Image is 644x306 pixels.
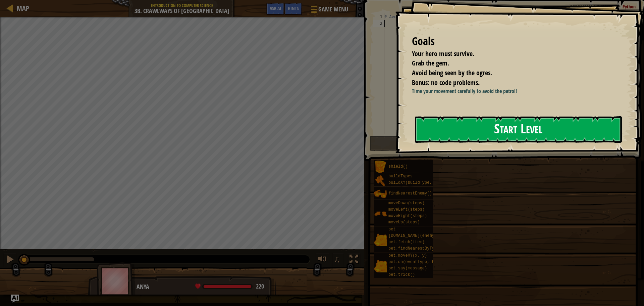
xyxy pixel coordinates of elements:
div: Anya [137,282,269,291]
div: 1 [373,13,384,20]
img: portrait.png [374,174,387,187]
span: Your hero must survive. [412,49,474,58]
span: shield() [388,164,408,169]
span: 220 [256,282,264,291]
span: moveUp(steps) [388,220,420,225]
img: portrait.png [374,207,387,220]
div: health: 220 / 220 [195,283,264,290]
button: ♫ [332,253,344,267]
span: Map [17,4,29,13]
div: Goals [412,34,621,49]
p: Time your movement carefully to avoid the patrol! [412,87,626,95]
span: findNearestEnemy() [388,191,432,196]
span: pet.moveXY(x, y) [388,253,427,258]
span: moveRight(steps) [388,214,427,218]
li: Your hero must survive. [404,49,619,59]
span: pet.say(message) [388,266,427,271]
span: Grab the gem. [412,58,449,68]
img: thang_avatar_frame.png [97,262,136,300]
span: buildTypes [388,174,413,179]
span: Avoid being seen by the ogres. [412,68,492,77]
button: Game Menu [306,3,352,18]
button: Start Level [415,116,622,143]
button: Run [370,136,634,151]
span: Game Menu [318,5,348,14]
div: 2 [373,20,384,27]
img: portrait.png [374,260,387,272]
a: Map [13,4,29,13]
span: buildXY(buildType, x, y) [388,180,446,185]
span: pet.findNearestByType(type) [388,246,453,251]
span: Hints [288,5,299,11]
span: pet [388,227,396,232]
li: Bonus: no code problems. [404,78,619,88]
button: Adjust volume [316,253,329,267]
span: pet.fetch(item) [388,240,425,245]
img: portrait.png [374,187,387,200]
button: Ask AI [266,3,284,15]
span: Bonus: no code problems. [412,78,480,87]
span: ♫ [334,254,340,264]
span: pet.trick() [388,272,415,277]
li: Avoid being seen by the ogres. [404,68,619,78]
button: Ask AI [11,295,19,303]
img: portrait.png [374,233,387,246]
img: portrait.png [374,161,387,173]
button: Ctrl + P: Pause [3,253,17,267]
span: pet.on(eventType, handler) [388,260,451,264]
li: Grab the gem. [404,58,619,68]
button: Toggle fullscreen [347,253,361,267]
span: moveDown(steps) [388,201,425,206]
span: moveLeft(steps) [388,207,425,212]
span: [DOMAIN_NAME](enemy) [388,233,437,238]
span: Ask AI [270,5,281,11]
